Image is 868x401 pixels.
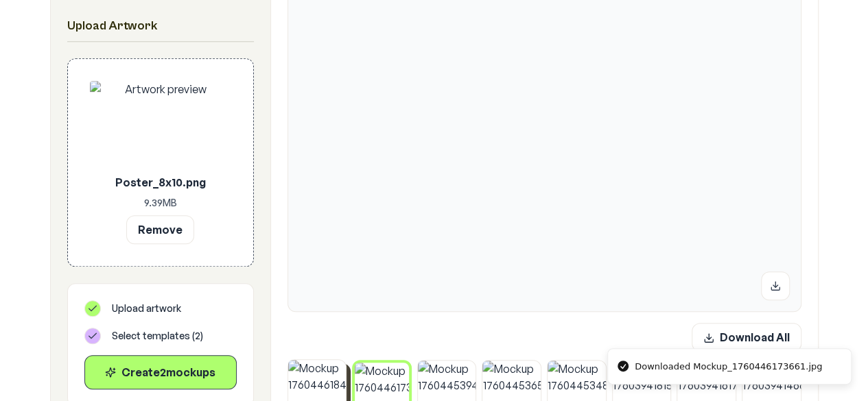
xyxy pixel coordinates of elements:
h2: Upload Artwork [67,16,254,36]
span: Select templates ( 2 ) [112,329,203,343]
button: Remove [126,215,194,244]
button: Create2mockups [84,355,237,389]
p: 9.39 MB [90,196,231,210]
button: Download All [692,323,801,352]
img: Artwork preview [90,81,231,169]
div: Downloaded Mockup_1760446173661.jpg [635,360,822,374]
div: Create 2 mockup s [96,364,225,380]
span: Upload artwork [112,302,181,315]
p: Poster_8x10.png [90,174,231,191]
button: Download mockup [761,271,790,300]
